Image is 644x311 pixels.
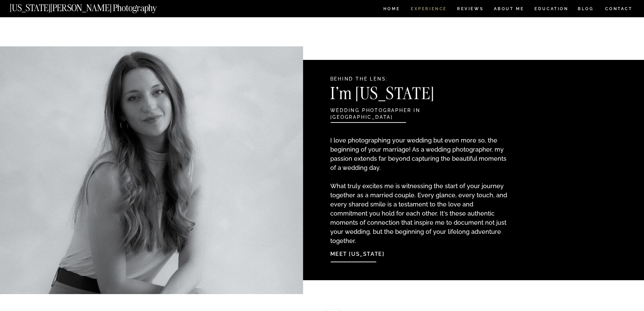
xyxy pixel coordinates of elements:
a: EDUCATION [534,7,569,13]
a: HOME [382,7,401,13]
a: CONTACT [605,5,633,13]
a: [US_STATE][PERSON_NAME] Photography [10,3,180,9]
p: I love photographing your wedding but even more so, the beginning of your marriage! As a wedding ... [330,136,509,232]
a: BLOG [578,7,594,13]
h3: I'm [US_STATE] [330,85,477,106]
h2: Behind the Lens: [330,76,474,83]
h2: wedding photographer in [GEOGRAPHIC_DATA] [330,107,474,115]
a: ABOUT ME [494,7,524,13]
a: REVIEWS [457,7,482,13]
a: Meet [US_STATE] [330,245,404,260]
a: Experience [411,7,446,13]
